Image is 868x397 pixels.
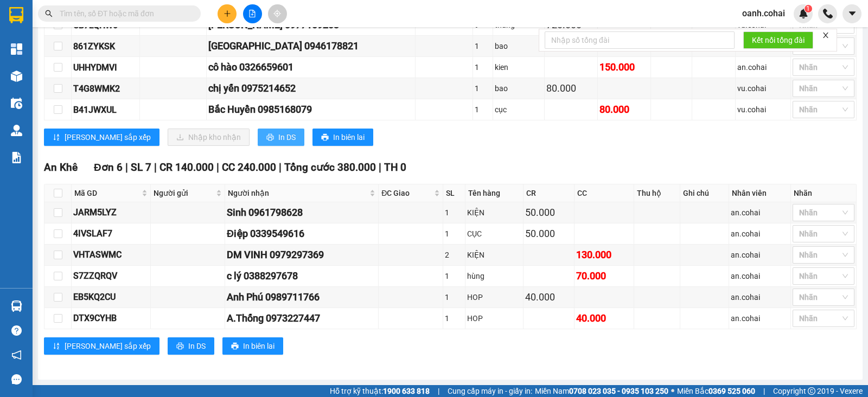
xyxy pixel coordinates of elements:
button: file-add [243,4,262,23]
span: plus [224,10,231,17]
button: Kết nối tổng đài [743,31,813,49]
div: 50.000 [525,226,572,241]
div: an.cohai [731,228,789,240]
div: EB5KQ2CU [73,290,149,304]
div: 40.000 [525,290,572,305]
span: ⚪️ [671,389,674,393]
span: CC 240.000 [222,161,276,174]
div: 1 [445,291,463,303]
button: printerIn biên lai [222,337,283,355]
button: printerIn biên lai [312,129,373,146]
span: SL 7 [131,161,151,174]
span: Hỗ trợ kỹ thuật: [330,385,430,397]
div: 4IVSLAF7 [73,227,149,240]
img: solution-icon [11,152,22,163]
button: sort-ascending[PERSON_NAME] sắp xếp [44,129,159,146]
img: warehouse-icon [11,71,22,82]
span: In DS [278,131,296,143]
button: caret-down [843,4,861,23]
div: cục [495,104,542,116]
span: printer [321,133,329,142]
div: Nhãn [794,187,853,199]
button: plus [218,4,237,23]
th: SL [443,184,465,202]
div: HOP [467,291,521,303]
div: 80.000 [546,81,596,96]
span: | [763,385,765,397]
div: 861ZYKSK [73,40,138,53]
div: [GEOGRAPHIC_DATA] 0946178821 [208,39,414,54]
div: 1 [445,312,463,324]
th: Thu hộ [634,184,680,202]
div: KIỆN [467,249,521,261]
button: sort-ascending[PERSON_NAME] sắp xếp [44,337,159,355]
div: Anh Phú 0989711766 [227,290,376,305]
div: 70.000 [576,268,632,284]
span: 1 [806,5,810,12]
img: warehouse-icon [11,125,22,136]
span: question-circle [11,325,22,336]
span: caret-down [847,9,857,18]
button: aim [268,4,287,23]
td: 4IVSLAF7 [72,223,151,245]
span: | [438,385,439,397]
td: B41JWXUL [72,99,140,120]
span: file-add [248,10,256,17]
span: Mã GD [74,187,139,199]
div: vu.cohai [737,82,789,94]
div: vu.cohai [737,104,789,116]
th: CC [575,184,634,202]
span: aim [273,10,281,17]
span: Đơn 6 [94,161,123,174]
td: 861ZYKSK [72,36,140,57]
span: ĐC Giao [381,187,432,199]
span: notification [11,350,22,360]
span: | [154,161,157,174]
div: 1 [475,104,491,116]
div: VHTASWMC [73,248,149,261]
img: warehouse-icon [11,300,22,312]
div: 1 [475,40,491,52]
span: sort-ascending [53,342,60,351]
div: 80.000 [599,102,649,117]
div: an.cohai [731,312,789,324]
span: printer [266,133,274,142]
td: VHTASWMC [72,245,151,266]
span: Cung cấp máy in - giấy in: [448,385,532,397]
strong: 0708 023 035 - 0935 103 250 [569,387,668,395]
div: 50.000 [525,205,572,220]
div: kien [495,61,542,73]
div: 1 [445,270,463,282]
div: 1 [445,228,463,240]
td: S7ZZQRQV [72,266,151,287]
img: warehouse-icon [11,98,22,109]
div: hùng [467,270,521,282]
td: UHHYDMVI [72,57,140,78]
span: In DS [188,340,206,352]
div: B41JWXUL [73,103,138,117]
span: | [125,161,128,174]
span: message [11,374,22,385]
div: T4G8WMK2 [73,82,138,95]
img: logo-vxr [9,7,23,23]
span: close [822,31,829,39]
td: DTX9CYHB [72,308,151,329]
div: bao [495,82,542,94]
th: CR [524,184,575,202]
sup: 1 [805,5,812,12]
input: Nhập số tổng đài [545,31,735,49]
span: Miền Bắc [677,385,755,397]
div: 2 [445,249,463,261]
div: DTX9CYHB [73,311,149,325]
div: cô hào 0326659601 [208,60,414,75]
th: Ghi chú [680,184,729,202]
button: printerIn DS [258,129,304,146]
img: icon-new-feature [799,9,808,18]
td: JARM5LYZ [72,202,151,223]
div: JARM5LYZ [73,206,149,219]
img: phone-icon [823,9,833,18]
span: Tổng cước 380.000 [284,161,376,174]
span: [PERSON_NAME] sắp xếp [65,340,151,352]
div: S7ZZQRQV [73,269,149,283]
span: An Khê [44,161,78,174]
